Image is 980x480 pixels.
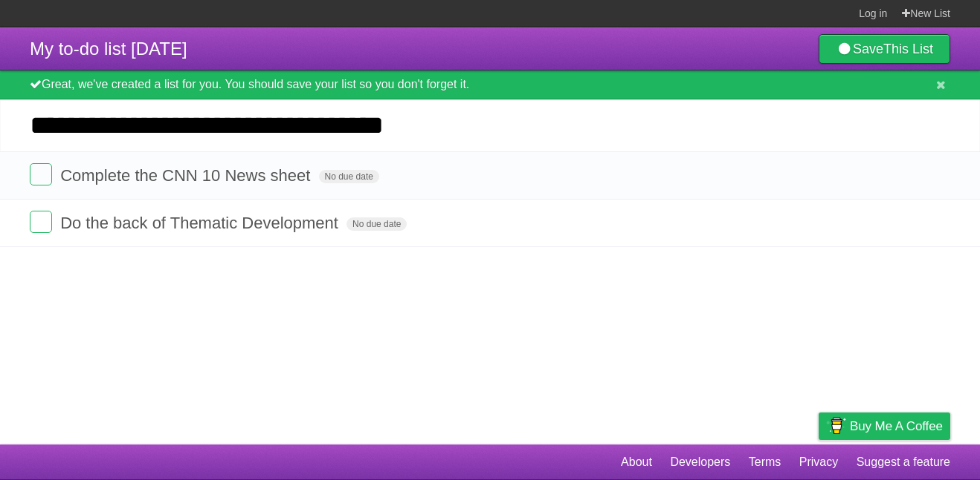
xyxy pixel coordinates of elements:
[883,42,933,56] b: This List
[30,39,187,59] span: My to-do list [DATE]
[319,170,379,183] span: No due date
[670,448,730,476] a: Developers
[850,413,943,439] span: Buy me a coffee
[819,412,950,440] a: Buy me a coffee
[346,217,407,231] span: No due date
[60,166,314,185] span: Complete the CNN 10 News sheet
[819,34,950,64] a: SaveThis List
[749,448,781,476] a: Terms
[826,413,846,438] img: Buy me a coffee
[857,448,950,476] a: Suggest a feature
[799,448,838,476] a: Privacy
[60,214,342,232] span: Do the back of Thematic Development
[30,163,52,185] label: Done
[30,211,52,233] label: Done
[621,448,652,476] a: About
